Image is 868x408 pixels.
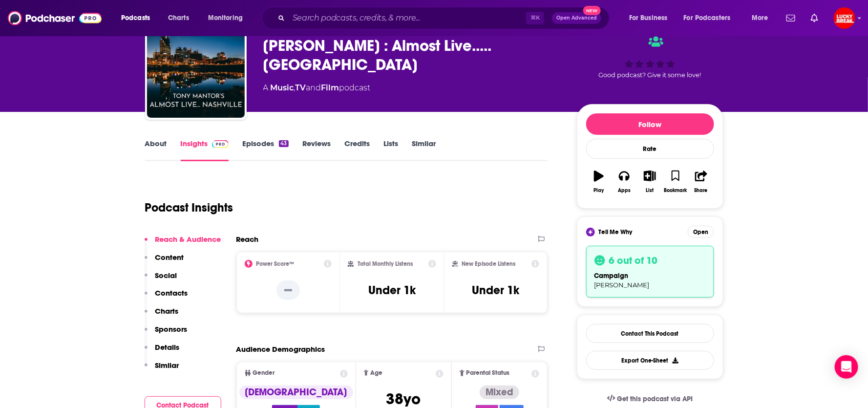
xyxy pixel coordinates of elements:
[599,71,701,79] span: Good podcast? Give it some love!
[271,83,294,92] a: Music
[684,11,731,25] span: For Podcasters
[664,188,687,193] div: Bookmark
[8,9,102,27] img: Podchaser - Follow, Share and Rate Podcasts
[577,27,723,87] div: Good podcast? Give it some love!
[114,10,163,26] button: open menu
[155,343,180,352] p: Details
[145,235,221,253] button: Reach & Audience
[622,10,680,26] button: open menu
[583,6,601,15] span: New
[155,253,184,262] p: Content
[368,283,416,298] h3: Under 1k
[145,361,179,379] button: Similar
[586,113,714,135] button: Follow
[586,351,714,370] button: Export One-Sheet
[155,324,188,334] p: Sponsors
[807,10,822,26] a: Show notifications dropdown
[289,10,526,26] input: Search podcasts, credits, & more...
[253,370,275,376] span: Gender
[145,139,167,161] a: About
[147,20,245,118] img: Tony Mantor's : Almost Live..... Nashville
[637,164,662,199] button: List
[609,254,658,267] h3: 6 out of 10
[370,370,382,376] span: Age
[162,10,195,26] a: Charts
[629,11,668,25] span: For Business
[688,164,714,199] button: Share
[677,10,745,26] button: open menu
[695,188,708,193] div: Share
[617,395,693,403] span: Get this podcast via API
[480,386,519,399] div: Mixed
[306,83,321,92] span: and
[462,260,516,267] h2: New Episode Listens
[593,188,604,193] div: Play
[263,82,371,94] div: A podcast
[276,280,300,300] p: --
[412,139,436,161] a: Similar
[236,235,259,244] h2: Reach
[688,226,714,238] button: Open
[302,139,331,161] a: Reviews
[155,235,221,244] p: Reach & Audience
[556,16,597,21] span: Open Advanced
[181,139,229,161] a: InsightsPodchaser Pro
[646,188,654,193] div: List
[155,271,177,280] p: Social
[586,164,612,199] button: Play
[145,253,184,271] button: Content
[835,355,858,379] div: Open Intercom Messenger
[594,272,629,280] span: campaign
[294,83,296,92] span: ,
[145,200,233,215] h1: Podcast Insights
[239,386,353,399] div: [DEMOGRAPHIC_DATA]
[834,7,855,29] span: Logged in as annagregory
[321,83,339,92] a: Film
[208,11,243,25] span: Monitoring
[145,288,188,306] button: Contacts
[145,343,180,361] button: Details
[201,10,255,26] button: open menu
[588,229,593,235] img: tell me why sparkle
[155,306,179,316] p: Charts
[834,7,855,29] img: User Profile
[236,344,325,354] h2: Audience Demographics
[526,12,544,24] span: ⌘ K
[834,7,855,29] button: Show profile menu
[155,361,179,370] p: Similar
[145,306,179,324] button: Charts
[586,139,714,159] div: Rate
[242,139,288,161] a: Episodes43
[121,11,150,25] span: Podcasts
[145,271,177,289] button: Social
[783,10,799,26] a: Show notifications dropdown
[618,188,631,193] div: Apps
[212,140,229,148] img: Podchaser Pro
[168,11,189,25] span: Charts
[145,324,188,343] button: Sponsors
[745,10,781,26] button: open menu
[296,83,306,92] a: TV
[256,260,295,267] h2: Power Score™
[344,139,370,161] a: Credits
[752,11,768,25] span: More
[472,283,520,298] h3: Under 1k
[279,140,288,147] div: 43
[383,139,398,161] a: Lists
[594,281,650,289] span: [PERSON_NAME]
[271,7,619,29] div: Search podcasts, credits, & more...
[663,164,688,199] button: Bookmark
[358,260,413,267] h2: Total Monthly Listens
[612,164,637,199] button: Apps
[466,370,510,376] span: Parental Status
[599,228,633,236] span: Tell Me Why
[552,12,601,24] button: Open AdvancedNew
[586,324,714,343] a: Contact This Podcast
[155,288,188,298] p: Contacts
